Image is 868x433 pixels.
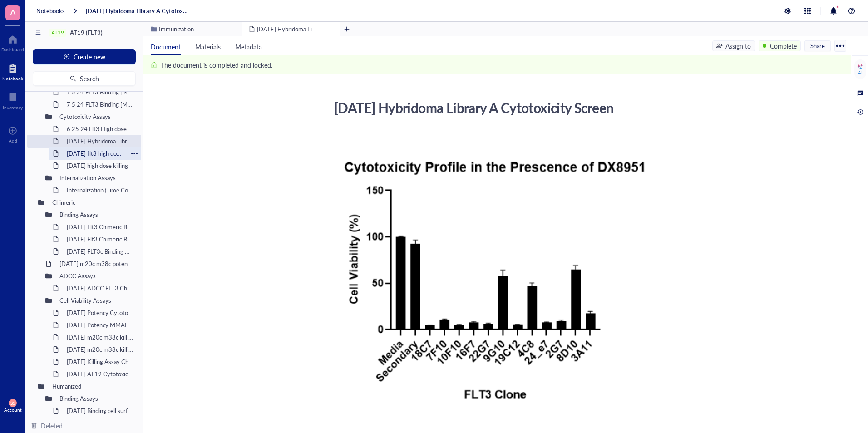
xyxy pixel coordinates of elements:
div: Cell Viability Assays [55,294,138,307]
div: Inventory [3,105,23,110]
div: The document is completed and locked. [161,60,272,70]
div: [DATE] ADCC FLT3 Chimerics [63,282,138,295]
span: Metadata [235,42,262,51]
div: [DATE] Flt3 Chimeric Binding MM6 [63,221,138,233]
div: [DATE] FLT3c Binding CynoFLT3 ELISA [63,245,138,258]
div: Add [9,138,17,143]
span: Materials [195,42,221,51]
span: AT19 (FLT3) [70,28,103,37]
div: [DATE] Flt3 Chimeric Binding on hFLT3 transfected [MEDICAL_DATA] Cells [63,233,138,246]
span: A [10,6,15,17]
span: SS [10,400,15,406]
a: Dashboard [1,32,24,52]
a: Notebooks [36,7,65,15]
div: ADCC Assays [55,270,138,282]
div: [DATE] m20c m38c potency assay MMAE [55,257,138,270]
div: [DATE] m20c m38c killing potency assay [63,343,138,356]
div: [DATE] Potency Cytotoxicity m84 m38 DX8951 [63,306,138,319]
div: 7 5 24 FLT3 Binding [MEDICAL_DATA] Plt1 RH [63,98,138,111]
div: Account [4,407,22,413]
span: Document [151,42,181,51]
span: Share [810,42,825,50]
div: Binding Assays [55,208,138,221]
span: Create new [74,53,105,60]
div: Assign to [725,41,751,51]
div: 7 5 24 FLT3 Binding [MEDICAL_DATA] Plt2 + 3 RH [63,86,138,98]
div: Chimeric [48,196,138,209]
button: Create new [33,49,136,64]
a: Inventory [3,90,23,110]
span: Search [80,75,99,82]
div: [DATE] Hybridoma Library A Cytotoxicity Screen [63,135,138,148]
div: [DATE] Killing Assay Chimerics [63,355,138,368]
div: [DATE] high dose killing [63,159,138,172]
div: [DATE] Potency MMAE b1c b32c [63,319,138,331]
div: Dashboard [1,47,24,52]
div: AT19 [51,30,64,36]
button: Search [33,71,136,86]
div: Notebook [2,76,23,81]
button: Share [804,40,831,51]
div: Cytotoxicity Assays [55,110,138,123]
div: [DATE] AT19 Cytotoxicity of phage derived clone 3A3 and be cell clones b1 and b32 [63,368,138,380]
div: AI [858,70,863,75]
div: Binding Assays [55,392,138,405]
div: Internalization Assays [55,172,138,184]
a: [DATE] Hybridoma Library A Cytotoxicity Screen [86,7,188,15]
div: [DATE] Binding cell surface -AT-19 [63,404,138,417]
img: genemod-experiment-image [334,149,657,412]
div: Deleted [41,421,63,431]
div: [DATE] Binding assay of a-AT-19 [63,417,138,429]
div: Complete [770,41,797,51]
div: [DATE] Hybridoma Library A Cytotoxicity Screen [330,96,653,119]
a: Notebook [2,61,23,81]
div: [DATE] m20c m38c killing potency assay [63,331,138,344]
div: Humanized [48,380,138,393]
div: 6 25 24 Flt3 High dose killing Assay [63,123,138,135]
div: Internalization (Time Course) [63,184,138,197]
div: [DATE] flt3 high dose killing assay [63,147,128,160]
